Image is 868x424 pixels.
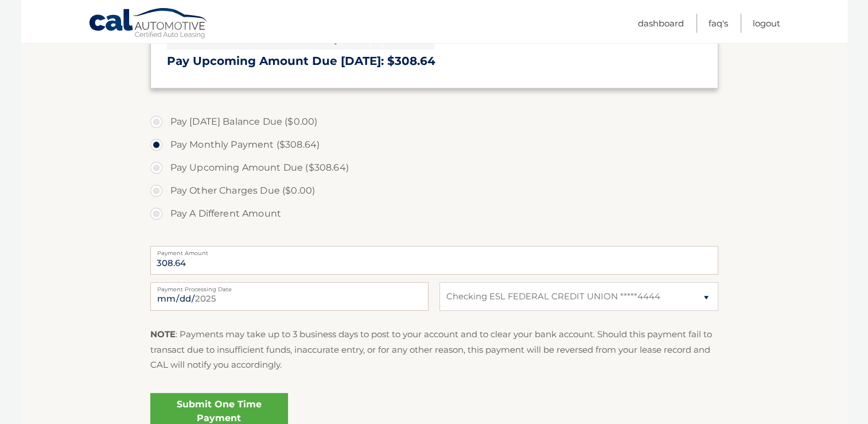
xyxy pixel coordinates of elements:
[638,14,684,33] a: Dashboard
[150,282,429,291] label: Payment Processing Date
[753,14,780,33] a: Logout
[167,54,702,68] h3: Pay Upcoming Amount Due [DATE]: $308.64
[150,202,718,225] label: Pay A Different Amount
[709,14,728,33] a: FAQ's
[150,282,429,311] input: Payment Date
[150,110,718,133] label: Pay [DATE] Balance Due ($0.00)
[150,246,718,255] label: Payment Amount
[150,329,176,340] strong: NOTE
[150,133,718,156] label: Pay Monthly Payment ($308.64)
[150,179,718,202] label: Pay Other Charges Due ($0.00)
[150,156,718,179] label: Pay Upcoming Amount Due ($308.64)
[150,246,718,275] input: Payment Amount
[150,327,718,372] p: : Payments may take up to 3 business days to post to your account and to clear your bank account....
[88,7,209,41] a: Cal Automotive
